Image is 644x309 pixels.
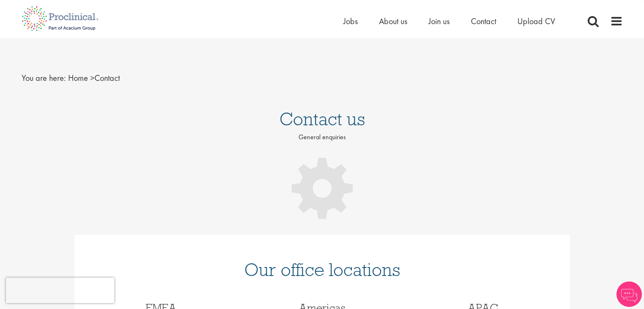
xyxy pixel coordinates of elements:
a: Join us [428,16,450,27]
a: Contact [471,16,496,27]
h1: Our office locations [87,260,557,279]
a: Jobs [343,16,358,27]
a: Upload CV [517,16,555,27]
img: Chatbot [616,281,642,307]
span: Contact [68,72,120,83]
a: breadcrumb link to Home [68,72,88,83]
span: You are here: [22,72,66,83]
span: > [90,72,94,83]
iframe: reCAPTCHA [6,278,114,303]
a: About us [379,16,407,27]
